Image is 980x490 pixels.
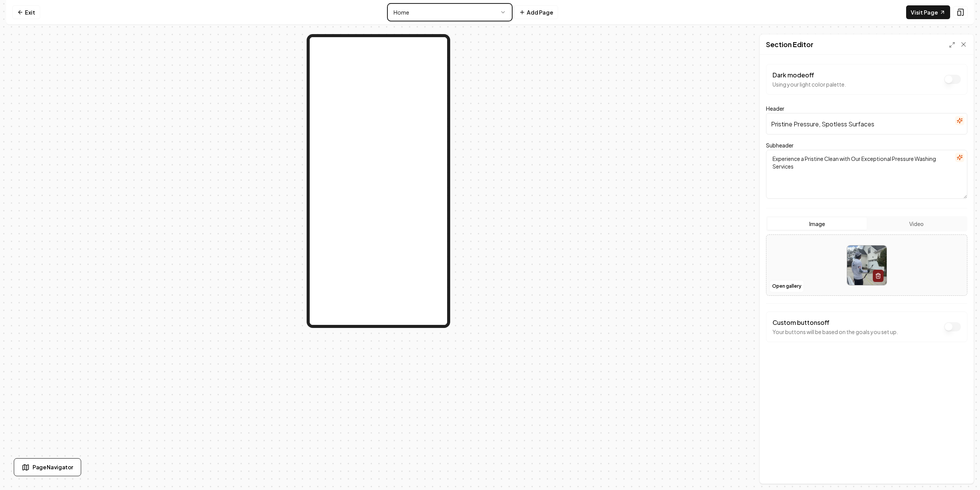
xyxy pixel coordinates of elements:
a: Visit Page [906,5,950,19]
span: Page Navigator [33,463,73,471]
img: image [847,246,887,285]
button: Video [867,218,966,230]
button: Page Navigator [14,458,81,476]
p: Your buttons will be based on the goals you set up. [773,328,898,336]
p: Using your light color palette. [773,80,846,88]
a: Exit [12,5,40,19]
label: Custom buttons off [773,318,830,326]
label: Subheader [766,142,794,149]
input: Header [766,113,967,134]
button: Add Page [514,5,558,19]
label: Dark mode off [773,71,814,79]
label: Header [766,105,784,112]
h2: Section Editor [766,39,813,50]
button: Open gallery [769,280,804,292]
button: Image [768,218,867,230]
